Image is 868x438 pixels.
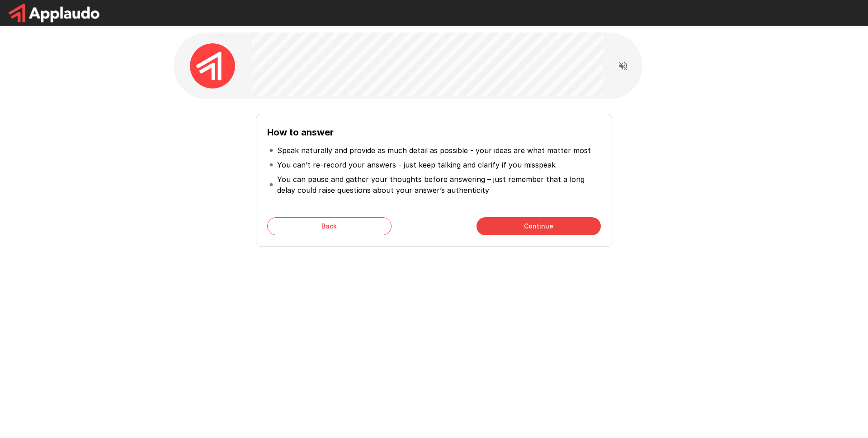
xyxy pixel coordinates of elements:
[267,217,392,235] button: Back
[277,174,599,196] p: You can pause and gather your thoughts before answering – just remember that a long delay could r...
[190,43,235,89] img: applaudo_avatar.png
[614,57,632,75] button: Read questions aloud
[277,145,591,156] p: Speak naturally and provide as much detail as possible - your ideas are what matter most
[277,159,556,170] p: You can’t re-record your answers - just keep talking and clarify if you misspeak
[267,127,334,138] b: How to answer
[476,217,601,235] button: Continue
